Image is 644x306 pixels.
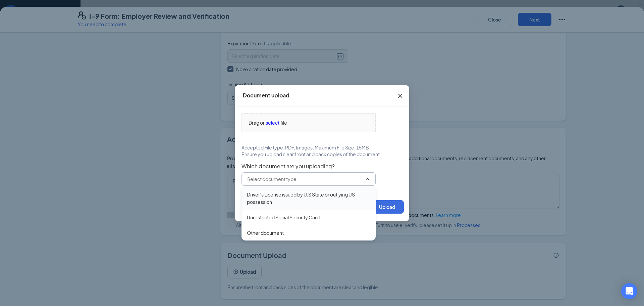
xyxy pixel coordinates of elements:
[365,176,370,182] svg: ChevronUp
[242,114,375,132] span: Drag orselectfile
[243,92,289,99] div: Document upload
[391,85,409,106] button: Close
[266,119,279,126] span: select
[241,163,402,170] span: Which document are you uploading?
[370,200,404,214] button: Upload
[241,144,369,151] span: Accepted File type: PDF, Images. Maximum File Size: 15MB
[241,151,381,158] span: Ensure you upload clear front and back copies of the document.
[396,92,404,100] svg: Cross
[247,229,284,236] div: Other document
[280,119,287,126] span: file
[247,214,320,221] div: Unrestricted Social Security Card
[621,283,637,299] div: Open Intercom Messenger
[249,119,265,126] span: Drag or
[247,175,362,183] input: Select document type
[247,191,370,206] div: Driver’s License issued by U.S State or outlying US possession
